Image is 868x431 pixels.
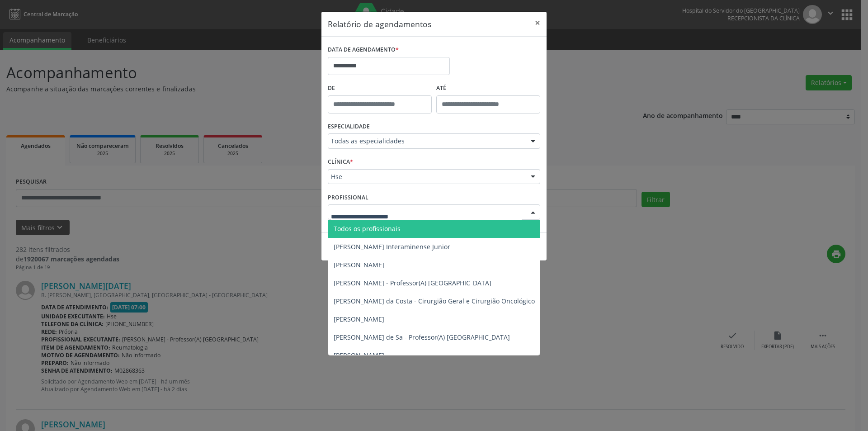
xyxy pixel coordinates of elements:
[334,333,510,341] span: [PERSON_NAME] de Sa - Professor(A) [GEOGRAPHIC_DATA]
[436,81,540,95] label: ATÉ
[328,155,353,169] label: CLÍNICA
[328,81,432,95] label: De
[328,190,368,204] label: PROFISSIONAL
[331,137,522,146] span: Todas as especialidades
[328,120,370,134] label: ESPECIALIDADE
[334,224,401,233] span: Todos os profissionais
[331,172,522,181] span: Hse
[328,18,431,30] h5: Relatório de agendamentos
[328,43,399,57] label: DATA DE AGENDAMENTO
[334,260,384,269] span: [PERSON_NAME]
[334,297,535,305] span: [PERSON_NAME] da Costa - Cirurgião Geral e Cirurgião Oncológico
[334,242,450,251] span: [PERSON_NAME] Interaminense Junior
[334,315,384,323] span: [PERSON_NAME]
[528,12,547,34] button: Close
[334,279,491,287] span: [PERSON_NAME] - Professor(A) [GEOGRAPHIC_DATA]
[334,351,384,360] span: [PERSON_NAME]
